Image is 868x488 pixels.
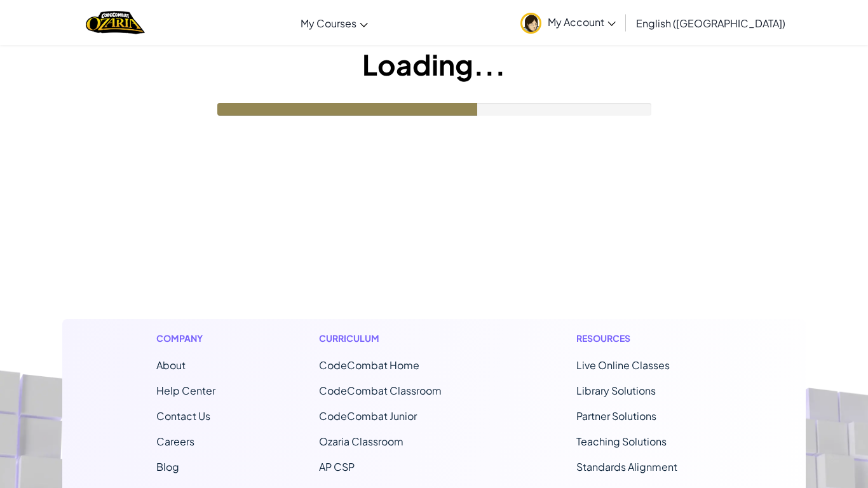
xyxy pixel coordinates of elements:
[576,435,667,448] a: Teaching Solutions
[294,6,374,40] a: My Courses
[156,409,210,423] span: Contact Us
[301,17,356,30] span: My Courses
[156,460,179,473] a: Blog
[514,3,622,43] a: My Account
[576,332,712,345] h1: Resources
[636,17,785,30] span: English ([GEOGRAPHIC_DATA])
[520,13,541,34] img: avatar
[576,384,656,397] a: Library Solutions
[156,332,215,345] h1: Company
[576,409,656,423] a: Partner Solutions
[319,435,403,448] a: Ozaria Classroom
[156,435,194,448] a: Careers
[319,332,473,345] h1: Curriculum
[319,409,417,423] a: CodeCombat Junior
[86,10,145,36] img: Home
[630,6,792,40] a: English ([GEOGRAPHIC_DATA])
[319,460,355,473] a: AP CSP
[319,384,442,397] a: CodeCombat Classroom
[319,358,419,372] span: CodeCombat Home
[576,460,677,473] a: Standards Alignment
[156,358,186,372] a: About
[576,358,670,372] a: Live Online Classes
[156,384,215,397] a: Help Center
[86,10,145,36] a: Ozaria by CodeCombat logo
[548,15,616,29] span: My Account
